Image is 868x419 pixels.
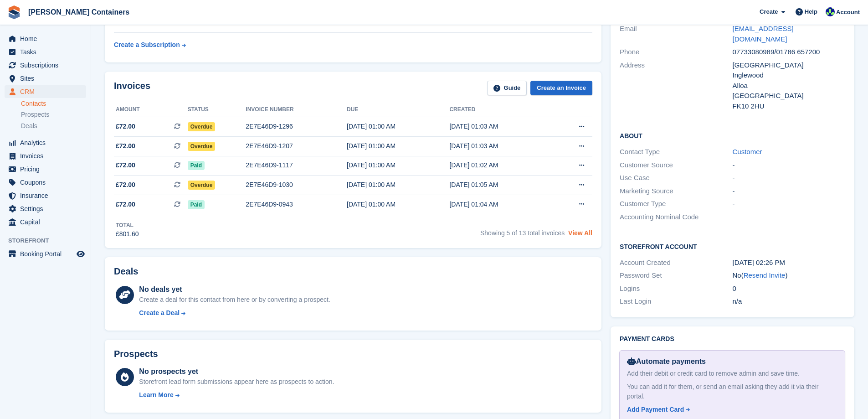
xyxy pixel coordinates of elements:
a: Contacts [21,99,86,108]
a: Resend Invite [744,271,786,279]
span: Account [836,8,860,17]
a: menu [5,32,86,45]
th: Created [449,103,552,117]
div: Add Payment Card [627,405,684,414]
img: Audra Whitelaw [826,7,835,16]
span: Pricing [20,163,75,176]
span: Home [20,32,75,45]
a: Add Payment Card [627,405,834,414]
span: Booking Portal [20,248,75,260]
span: Paid [188,200,205,209]
span: Insurance [20,189,75,202]
div: 2E7E46D9-1207 [246,141,347,151]
span: CRM [20,85,75,98]
th: Invoice number [246,103,347,117]
span: Paid [188,161,205,170]
a: menu [5,189,86,202]
a: Create a Subscription [114,36,186,53]
span: Overdue [188,181,216,190]
span: Create [760,7,778,16]
div: 2E7E46D9-1296 [246,122,347,131]
div: [DATE] 01:00 AM [347,160,449,170]
div: Customer Source [620,160,732,171]
div: 2E7E46D9-1117 [246,160,347,170]
a: Create an Invoice [530,81,592,96]
a: menu [5,150,86,162]
div: You can add it for them, or send an email asking they add it via their portal. [627,382,837,401]
a: menu [5,202,86,215]
div: - [733,160,845,171]
div: Use Case [620,173,732,183]
div: Inglewood [733,70,845,81]
div: [DATE] 01:00 AM [347,141,449,151]
div: n/a [733,296,845,307]
div: FK10 2HU [733,101,845,112]
span: £72.00 [116,122,135,131]
div: 0 [733,284,845,294]
span: Help [805,7,817,16]
span: Invoices [20,150,75,162]
div: Create a Deal [139,308,180,318]
div: Add their debit or credit card to remove admin and save time. [627,369,837,378]
div: Last Login [620,296,732,307]
div: Automate payments [627,356,837,367]
span: Analytics [20,136,75,149]
span: £72.00 [116,180,135,190]
a: Customer [733,148,762,155]
div: 2E7E46D9-0943 [246,200,347,209]
a: menu [5,46,86,58]
div: Customer Type [620,199,732,209]
h2: Payment cards [620,336,845,343]
div: Logins [620,284,732,294]
div: No [733,270,845,281]
div: Address [620,60,732,112]
div: Email [620,24,732,44]
a: Learn More [139,390,334,400]
div: - [733,173,845,183]
div: [DATE] 01:03 AM [449,141,552,151]
span: £72.00 [116,141,135,151]
a: Prospects [21,110,86,119]
a: menu [5,85,86,98]
div: £801.60 [116,229,139,239]
div: Marketing Source [620,186,732,197]
a: [EMAIL_ADDRESS][DOMAIN_NAME] [733,25,794,43]
th: Status [188,103,246,117]
span: Prospects [21,110,49,119]
div: Contact Type [620,147,732,157]
div: [DATE] 01:00 AM [347,122,449,131]
div: Account Created [620,258,732,268]
div: No deals yet [139,284,330,295]
a: menu [5,163,86,176]
div: Phone [620,47,732,57]
a: menu [5,136,86,149]
span: £72.00 [116,200,135,209]
th: Amount [114,103,188,117]
span: Settings [20,202,75,215]
a: menu [5,59,86,72]
span: Capital [20,216,75,228]
img: stora-icon-8386f47178a22dfd0bd8f6a31ec36ba5ce8667c1dd55bd0f319d3a0aa187defe.svg [7,5,21,19]
span: Tasks [20,46,75,58]
a: menu [5,176,86,189]
div: - [733,199,845,209]
th: Due [347,103,449,117]
div: [DATE] 01:05 AM [449,180,552,190]
h2: About [620,131,845,140]
div: [DATE] 01:00 AM [347,200,449,209]
h2: Storefront Account [620,242,845,251]
div: 07733080989/01786 657200 [733,47,845,57]
span: Overdue [188,122,216,131]
a: View All [568,229,592,237]
div: No prospects yet [139,366,334,377]
span: ( ) [741,271,788,279]
a: [PERSON_NAME] Containers [25,5,133,20]
span: Coupons [20,176,75,189]
div: [DATE] 01:00 AM [347,180,449,190]
a: Create a Deal [139,308,330,318]
a: menu [5,248,86,260]
span: £72.00 [116,160,135,170]
div: Accounting Nominal Code [620,212,732,222]
a: Deals [21,121,86,131]
div: [GEOGRAPHIC_DATA] [733,60,845,71]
